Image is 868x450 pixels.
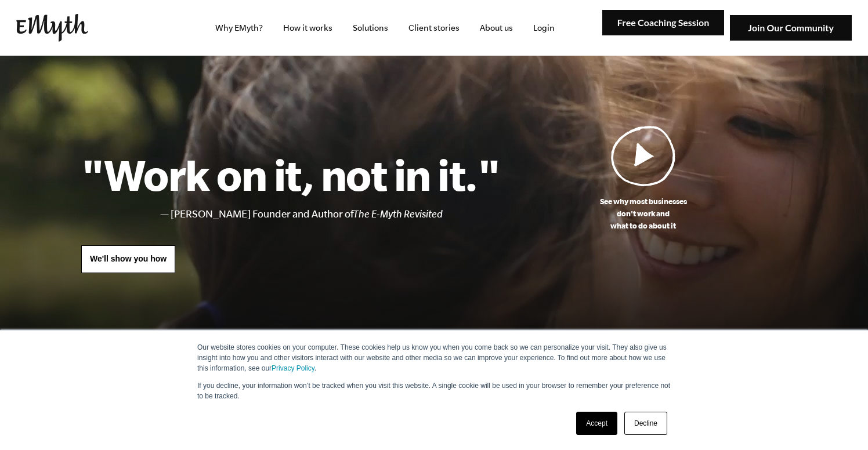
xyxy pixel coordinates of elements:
img: Join Our Community [730,15,852,41]
a: Accept [576,412,617,435]
img: EMyth [16,14,88,42]
a: Privacy Policy [272,364,314,372]
h1: "Work on it, not in it." [81,149,500,200]
i: The E-Myth Revisited [353,208,443,220]
a: See why most businessesdon't work andwhat to do about it [500,125,787,232]
p: Our website stores cookies on your computer. These cookies help us know you when you come back so... [197,342,671,373]
a: Decline [624,412,667,435]
img: Play Video [611,125,676,186]
img: Free Coaching Session [602,10,724,36]
p: If you decline, your information won’t be tracked when you visit this website. A single cookie wi... [197,380,671,401]
a: We'll show you how [81,245,175,273]
span: We'll show you how [90,254,167,263]
li: [PERSON_NAME] Founder and Author of [171,206,500,223]
p: See why most businesses don't work and what to do about it [500,195,787,232]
